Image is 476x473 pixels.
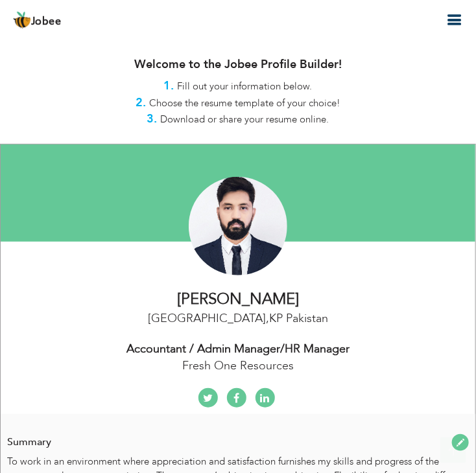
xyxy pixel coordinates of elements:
[266,310,269,327] span: ,
[10,341,466,358] div: Accountant / Admin Manager/HR Manager
[10,310,466,327] div: [GEOGRAPHIC_DATA] KP Pakistan
[10,288,466,310] div: [PERSON_NAME]
[13,11,62,29] a: Jobee
[189,177,287,275] img: ZEESHAN ALI
[178,80,313,93] span: Fill out your information below.
[13,11,31,29] img: jobee.io
[136,95,146,111] strong: 2.
[161,113,329,126] span: Download or share your resume online.
[164,78,174,94] strong: 1.
[31,17,62,27] span: Jobee
[147,111,158,127] strong: 3.
[149,97,340,110] span: Choose the resume template of your choice!
[7,435,51,449] span: Summary
[7,433,469,448] h3: Adding a summary is a quick and easy way to highlight your experience and interests.
[10,358,466,375] div: Fresh One Resources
